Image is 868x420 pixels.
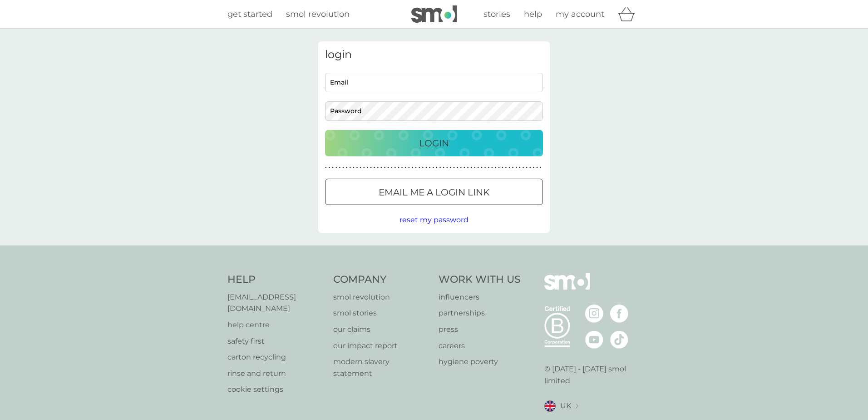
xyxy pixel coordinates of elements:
[333,273,430,287] h4: Company
[332,165,334,170] p: ●
[353,165,355,170] p: ●
[439,307,521,319] p: partnerships
[488,165,489,170] p: ●
[325,48,543,61] h3: login
[484,165,486,170] p: ●
[483,9,510,19] span: stories
[439,356,521,368] a: hygiene poverty
[508,165,510,170] p: ●
[478,165,479,170] p: ●
[419,136,449,150] p: Login
[481,165,483,170] p: ●
[432,165,434,170] p: ●
[540,165,542,170] p: ●
[422,165,424,170] p: ●
[524,9,542,19] span: help
[544,400,556,412] img: UK flag
[404,165,406,170] p: ●
[502,165,503,170] p: ●
[227,319,324,331] a: help centre
[519,165,521,170] p: ●
[329,165,330,170] p: ●
[333,324,430,335] a: our claims
[339,165,341,170] p: ●
[419,165,420,170] p: ●
[470,165,472,170] p: ●
[446,165,448,170] p: ●
[536,165,538,170] p: ●
[227,9,272,19] span: get started
[610,330,628,349] img: visit the smol Tiktok page
[524,8,542,21] a: help
[227,351,324,363] a: carton recycling
[576,404,578,409] img: select a new location
[457,165,459,170] p: ●
[474,165,476,170] p: ●
[411,5,457,23] img: smol
[556,9,604,19] span: my account
[515,165,517,170] p: ●
[399,215,469,224] span: reset my password
[415,165,417,170] p: ●
[512,165,514,170] p: ●
[227,368,324,380] a: rinse and return
[333,307,430,319] a: smol stories
[483,8,510,21] a: stories
[450,165,452,170] p: ●
[227,291,324,315] a: [EMAIL_ADDRESS][DOMAIN_NAME]
[610,305,628,323] img: visit the smol Facebook page
[439,324,521,335] a: press
[429,165,431,170] p: ●
[439,291,521,303] a: influencers
[333,291,430,303] a: smol revolution
[529,165,531,170] p: ●
[349,165,351,170] p: ●
[412,165,414,170] p: ●
[398,165,399,170] p: ●
[544,273,590,304] img: smol
[401,165,403,170] p: ●
[544,363,641,386] p: © [DATE] - [DATE] smol limited
[333,356,430,379] a: modern slavery statement
[618,5,641,23] div: basket
[367,165,369,170] p: ●
[380,165,382,170] p: ●
[491,165,493,170] p: ●
[227,335,324,347] a: safety first
[377,165,379,170] p: ●
[523,165,524,170] p: ●
[286,8,350,21] a: smol revolution
[453,165,455,170] p: ●
[227,273,324,287] h4: Help
[443,165,444,170] p: ●
[399,214,469,226] button: reset my password
[346,165,348,170] p: ●
[533,165,535,170] p: ●
[495,165,497,170] p: ●
[227,384,324,395] a: cookie settings
[370,165,372,170] p: ●
[356,165,358,170] p: ●
[286,9,350,19] span: smol revolution
[560,400,571,412] span: UK
[585,305,603,323] img: visit the smol Instagram page
[460,165,462,170] p: ●
[325,179,543,205] button: Email me a login link
[436,165,438,170] p: ●
[387,165,389,170] p: ●
[439,340,521,352] a: careers
[335,165,337,170] p: ●
[556,8,604,21] a: my account
[585,330,603,349] img: visit the smol Youtube page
